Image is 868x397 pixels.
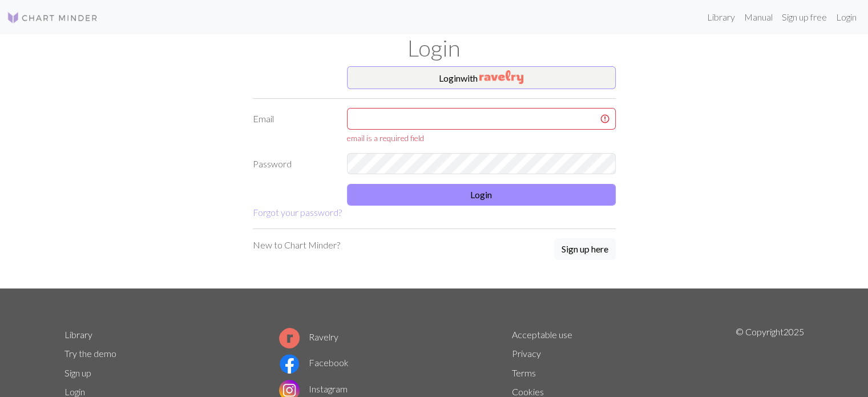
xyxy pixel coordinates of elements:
a: Login [831,6,861,29]
img: Facebook logo [279,354,300,374]
button: Loginwith [347,66,616,89]
div: email is a required field [347,132,616,144]
a: Library [703,6,740,29]
label: Email [246,108,340,144]
button: Login [347,184,616,206]
label: Password [246,153,340,175]
a: Cookies [512,386,544,397]
button: Sign up here [554,238,616,260]
a: Sign up free [777,6,831,29]
a: Instagram [279,383,348,394]
a: Privacy [512,348,541,359]
a: Try the demo [64,348,116,359]
img: Ravelry logo [279,328,300,348]
a: Facebook [279,357,349,368]
a: Sign up [64,367,91,378]
img: Ravelry [479,70,523,84]
a: Ravelry [279,331,338,342]
img: Logo [7,11,98,25]
a: Library [64,329,92,340]
h1: Login [58,34,811,62]
p: New to Chart Minder? [253,238,340,252]
a: Acceptable use [512,329,572,340]
a: Terms [512,367,536,378]
a: Forgot your password? [253,207,342,218]
a: Sign up here [554,238,616,261]
a: Manual [740,6,777,29]
a: Login [64,386,85,397]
